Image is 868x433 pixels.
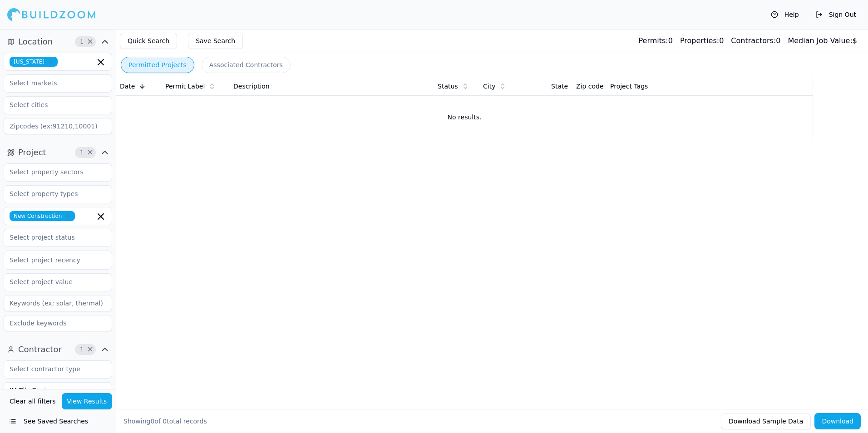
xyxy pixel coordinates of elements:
[551,82,568,91] span: State
[483,82,495,91] span: City
[680,35,724,46] div: 0
[4,315,112,331] input: Exclude keywords
[4,274,100,290] input: Select project value
[87,39,94,44] span: Clear Location filters
[766,7,804,22] button: Help
[4,229,100,246] input: Select project status
[576,82,604,91] span: Zip code
[638,35,672,46] div: 0
[4,382,112,399] input: Business name
[165,82,205,91] span: Permit Label
[123,417,207,426] div: Showing of total records
[731,36,776,45] span: Contractors:
[4,164,100,180] input: Select property sectors
[610,82,648,91] span: Project Tags
[7,393,58,409] button: Clear all filters
[121,57,194,73] button: Permitted Projects
[814,413,861,429] button: Download
[77,345,86,354] span: 1
[18,343,62,356] span: Contractor
[788,36,852,45] span: Median Job Value:
[116,95,813,139] td: No results.
[18,35,53,48] span: Location
[721,413,811,429] button: Download Sample Data
[87,150,94,155] span: Clear Project filters
[788,35,857,46] div: $
[163,418,167,425] span: 0
[202,57,291,73] button: Associated Contractors
[731,35,780,46] div: 0
[4,361,100,377] input: Select contractor type
[87,347,94,352] span: Clear Contractor filters
[10,211,75,221] span: New Construction
[77,148,86,157] span: 1
[4,145,112,160] button: Project1Clear Project filters
[120,82,135,91] span: Date
[4,118,112,134] input: Zipcodes (ex:91210,10001)
[4,186,100,202] input: Select property types
[120,33,177,49] button: Quick Search
[4,342,112,357] button: Contractor1Clear Contractor filters
[150,418,154,425] span: 0
[233,82,270,91] span: Description
[10,57,58,67] span: [US_STATE]
[680,36,719,45] span: Properties:
[62,393,113,409] button: View Results
[638,36,668,45] span: Permits:
[77,37,86,46] span: 1
[4,413,112,429] button: See Saved Searches
[188,33,243,49] button: Save Search
[4,75,100,91] input: Select markets
[438,82,458,91] span: Status
[4,97,100,113] input: Select cities
[811,7,861,22] button: Sign Out
[4,34,112,49] button: Location1Clear Location filters
[18,146,46,159] span: Project
[4,295,112,311] input: Keywords (ex: solar, thermal)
